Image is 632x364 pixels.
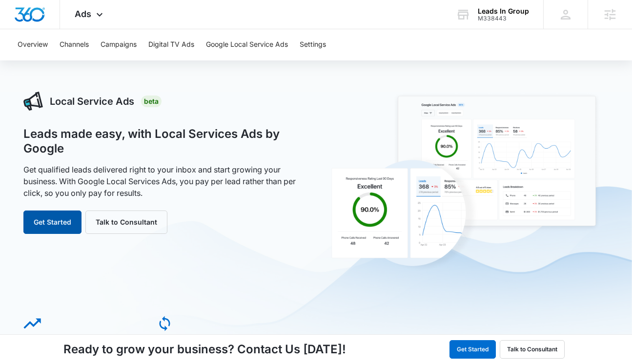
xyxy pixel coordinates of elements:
[50,94,134,109] h3: Local Service Ads
[23,211,82,234] button: Get Started
[97,57,105,64] img: tab_keywords_by_traffic_grey.svg
[23,164,306,199] p: Get qualified leads delivered right to your inbox and start growing your business. With Google Lo...
[141,96,162,107] div: Beta
[63,341,346,358] h4: Ready to grow your business? Contact Us [DATE]!
[18,29,48,60] button: Overview
[25,25,107,33] div: Domain: [DOMAIN_NAME]
[85,211,167,234] button: Talk to Consultant
[23,127,306,156] h1: Leads made easy, with Local Services Ads by Google
[37,57,87,64] div: Domain Overview
[500,340,565,359] button: Talk to Consultant
[206,29,288,60] button: Google Local Service Ads
[148,29,194,60] button: Digital TV Ads
[478,15,529,22] div: account id
[75,9,91,19] span: Ads
[478,7,529,15] div: account name
[27,16,48,23] div: v 4.0.25
[101,29,137,60] button: Campaigns
[300,29,326,60] button: Settings
[449,340,496,359] button: Get Started
[60,29,89,60] button: Channels
[26,57,34,64] img: tab_domain_overview_orange.svg
[16,25,23,33] img: website_grey.svg
[108,57,164,64] div: Keywords by Traffic
[16,16,23,23] img: logo_orange.svg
